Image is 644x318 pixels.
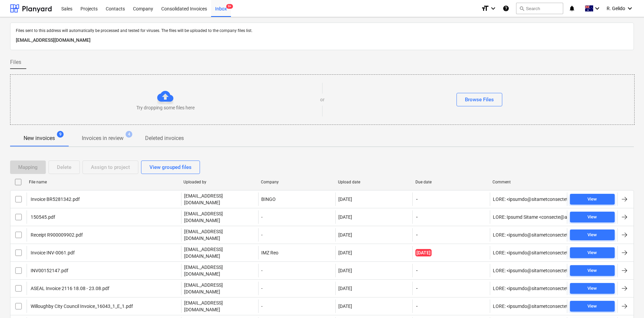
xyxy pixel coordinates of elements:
[338,250,352,255] div: [DATE]
[258,192,335,206] div: BINGO
[184,246,256,259] p: [EMAIL_ADDRESS][DOMAIN_NAME]
[587,267,597,275] div: View
[145,134,184,142] p: Deleted invoices
[30,197,80,202] div: Invoice BR5281342.pdf
[338,304,352,309] div: [DATE]
[141,161,200,174] button: View grouped files
[149,163,192,172] div: View grouped files
[30,304,133,309] div: Willoughby City Council Invoice_16043_1_E_1.pdf
[587,303,597,310] div: View
[415,196,418,203] span: -
[570,301,615,312] button: View
[593,4,601,12] i: keyboard_arrow_down
[570,265,615,276] button: View
[10,58,21,66] span: Files
[493,180,565,184] div: Comment
[126,131,132,138] span: 4
[587,249,597,257] div: View
[610,286,644,318] iframe: Chat Widget
[587,285,597,292] div: View
[338,268,352,273] div: [DATE]
[569,4,575,12] i: notifications
[587,231,597,239] div: View
[30,286,109,291] div: ASEAL Invoice 2116 18.08 - 23.08.pdf
[16,28,628,34] p: Files sent to this address will automatically be processed and tested for viruses. The files will...
[16,36,628,44] p: [EMAIL_ADDRESS][DOMAIN_NAME]
[183,180,256,184] div: Uploaded by
[415,180,487,184] div: Due date
[587,213,597,221] div: View
[57,131,64,138] span: 9
[338,197,352,202] div: [DATE]
[489,4,497,12] i: keyboard_arrow_down
[261,180,333,184] div: Company
[184,228,256,242] p: [EMAIL_ADDRESS][DOMAIN_NAME]
[415,249,432,256] span: [DATE]
[320,96,325,103] p: or
[338,286,352,291] div: [DATE]
[30,232,83,238] div: Receipt R900009902.pdf
[136,104,195,111] p: Try dropping some files here
[570,212,615,222] button: View
[338,232,352,238] div: [DATE]
[29,180,178,184] div: File name
[465,95,494,104] div: Browse Files
[570,283,615,294] button: View
[10,74,635,125] div: Try dropping some files hereorBrowse Files
[503,4,509,12] i: Knowledge base
[570,247,615,258] button: View
[415,267,418,274] span: -
[415,232,418,238] span: -
[184,192,256,206] p: [EMAIL_ADDRESS][DOMAIN_NAME]
[258,246,335,259] div: IMZ Reo
[607,6,625,11] span: R. Gelido
[456,93,502,106] button: Browse Files
[258,264,335,277] div: -
[82,134,124,142] p: Invoices in review
[30,268,68,273] div: INV00152147.pdf
[570,194,615,205] button: View
[570,229,615,240] button: View
[516,3,563,14] button: Search
[24,134,55,142] p: New invoices
[258,299,335,313] div: -
[415,285,418,292] span: -
[184,210,256,224] p: [EMAIL_ADDRESS][DOMAIN_NAME]
[415,214,418,220] span: -
[258,228,335,242] div: -
[338,180,410,184] div: Upload date
[519,6,524,11] span: search
[258,210,335,224] div: -
[481,4,489,12] i: format_size
[184,299,256,313] p: [EMAIL_ADDRESS][DOMAIN_NAME]
[184,264,256,277] p: [EMAIL_ADDRESS][DOMAIN_NAME]
[338,214,352,220] div: [DATE]
[30,214,55,220] div: 150545.pdf
[30,250,75,255] div: Invoice INV-0061.pdf
[415,303,418,310] span: -
[226,4,233,9] span: 9+
[184,282,256,295] p: [EMAIL_ADDRESS][DOMAIN_NAME]
[587,196,597,203] div: View
[626,4,634,12] i: keyboard_arrow_down
[258,282,335,295] div: -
